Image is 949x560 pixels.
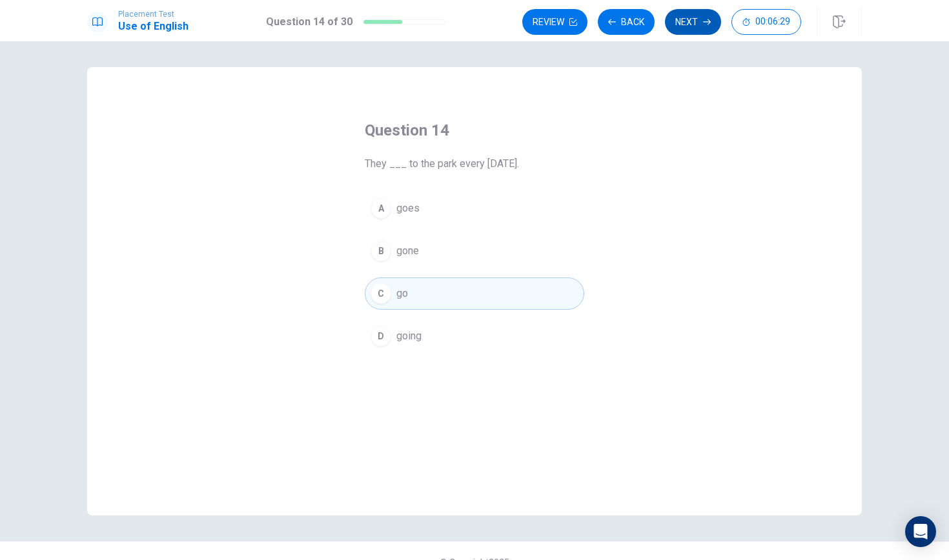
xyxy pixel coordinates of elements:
[365,192,584,225] button: Agoes
[396,286,408,301] span: go
[266,14,352,30] h1: Question 14 of 30
[755,17,790,27] span: 00:06:29
[371,283,391,304] div: C
[365,156,584,172] span: They ___ to the park every [DATE].
[118,19,189,34] h1: Use of English
[665,9,721,35] button: Next
[365,235,584,267] button: Bgone
[371,241,391,261] div: B
[396,243,419,259] span: gone
[365,277,584,310] button: Cgo
[396,328,422,344] span: going
[365,320,584,352] button: Dgoing
[365,120,584,141] h4: Question 14
[598,9,655,35] button: Back
[371,326,391,346] div: D
[371,198,391,219] div: A
[396,201,420,216] span: goes
[905,516,936,547] div: Open Intercom Messenger
[522,9,587,35] button: Review
[118,10,189,19] span: Placement Test
[731,9,801,35] button: 00:06:29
